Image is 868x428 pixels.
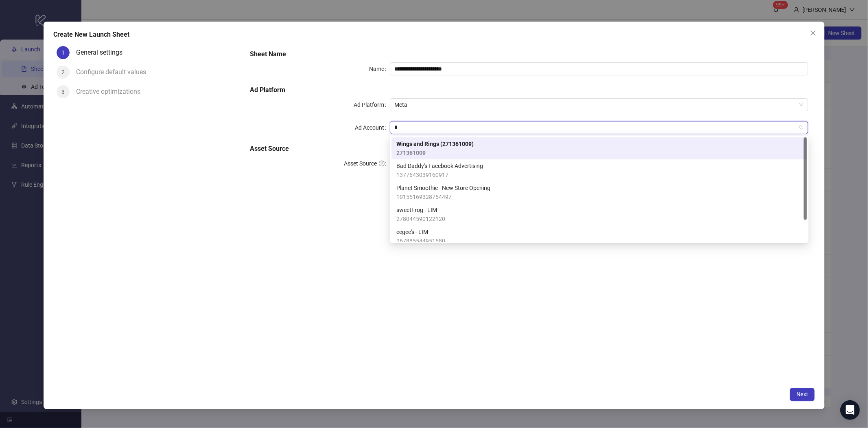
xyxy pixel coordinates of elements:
[391,159,807,181] div: Bad Daddy's Facebook Advertising
[790,388,815,401] button: Next
[354,98,390,111] label: Ad Platform
[396,236,445,245] span: 267885544951680
[250,49,809,59] h5: Sheet Name
[395,121,796,134] input: Ad Account
[76,85,147,98] div: Creative optimizations
[390,62,809,75] input: Name
[61,49,65,56] span: 1
[76,46,129,59] div: General settings
[395,99,804,111] span: Meta
[396,205,445,214] span: sweetFrog - LIM
[53,30,815,40] div: Create New Launch Sheet
[396,170,483,179] span: 1377643039160917
[370,62,390,75] label: Name
[807,26,820,40] button: Close
[396,148,474,157] span: 271361009
[796,391,808,397] span: Next
[76,66,153,79] div: Configure default values
[396,192,490,201] span: 10155169328754497
[250,85,809,95] h5: Ad Platform
[391,203,807,225] div: sweetFrog - LIM
[391,137,807,159] div: Wings and Rings (271361009)
[391,225,807,247] div: eegee's - LIM
[61,88,65,95] span: 3
[396,139,474,148] span: Wings and Rings (271361009)
[396,227,445,236] span: eegee's - LIM
[810,30,816,36] span: close
[391,181,807,203] div: Planet Smoothie - New Store Opening
[396,161,483,170] span: Bad Daddy's Facebook Advertising
[250,144,809,154] h5: Asset Source
[396,183,490,192] span: Planet Smoothie - New Store Opening
[355,121,390,134] label: Ad Account
[840,400,860,420] div: Open Intercom Messenger
[396,214,445,223] span: 278044590122120
[61,69,65,75] span: 2
[379,161,385,166] span: question-circle
[344,157,390,170] label: Asset Source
